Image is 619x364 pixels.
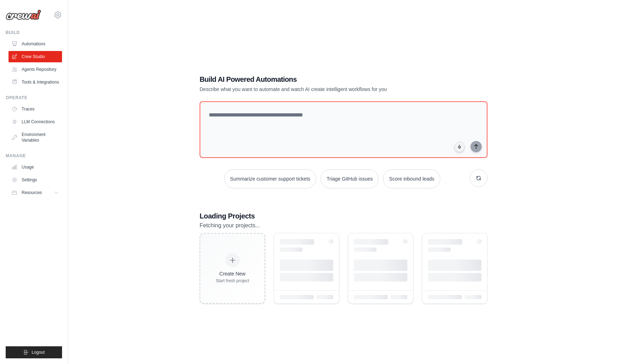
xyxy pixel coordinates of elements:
div: Start fresh project [216,278,249,284]
a: Crew Studio [9,51,62,62]
a: Agents Repository [9,64,62,75]
button: Resources [9,187,62,198]
img: Logo [6,10,41,20]
a: Tools & Integrations [9,76,62,88]
a: Settings [9,174,62,186]
a: Environment Variables [9,129,62,146]
h3: Loading Projects [200,211,487,221]
a: Automations [9,38,62,50]
p: Describe what you want to automate and watch AI create intelligent workflows for you [200,86,438,93]
button: Get new suggestions [470,169,487,187]
a: Usage [9,161,62,173]
div: Operate [6,95,62,101]
button: Triage GitHub issues [320,169,379,188]
button: Score inbound leads [383,169,440,188]
p: Fetching your projects... [200,221,487,230]
a: LLM Connections [9,116,62,127]
div: Manage [6,153,62,159]
div: Build [6,30,62,35]
h1: Build AI Powered Automations [200,74,438,84]
span: Resources [22,190,42,195]
button: Click to speak your automation idea [454,142,465,152]
button: Summarize customer support tickets [224,169,316,188]
a: Traces [9,103,62,115]
div: Create New [216,270,249,277]
button: Logout [6,346,62,358]
span: Logout [32,349,45,355]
